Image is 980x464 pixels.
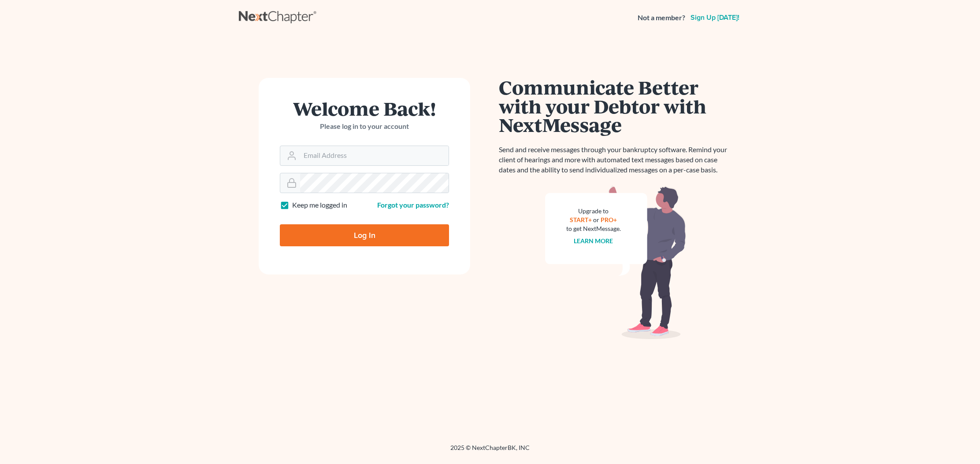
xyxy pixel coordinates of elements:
[594,216,600,223] span: or
[292,200,347,210] label: Keep me logged in
[601,216,617,223] a: PRO+
[377,201,449,209] a: Forgot your password?
[570,216,592,223] a: START+
[280,121,449,132] p: Please log in to your account
[638,13,685,23] strong: Not a member?
[280,99,449,118] h1: Welcome Back!
[280,224,449,246] input: Log In
[499,145,732,175] p: Send and receive messages through your bankruptcy software. Remind your client of hearings and mo...
[545,186,686,340] img: nextmessage_bg-59042aed3d76b12b5cd301f8e5b87938c9018125f34e5fa2b7a6b67550977c72.svg
[689,14,741,21] a: Sign up [DATE]!
[566,207,621,216] div: Upgrade to
[499,78,732,134] h1: Communicate Better with your Debtor with NextMessage
[574,237,613,245] a: Learn more
[300,146,449,165] input: Email Address
[566,224,621,233] div: to get NextMessage.
[239,443,741,459] div: 2025 © NextChapterBK, INC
